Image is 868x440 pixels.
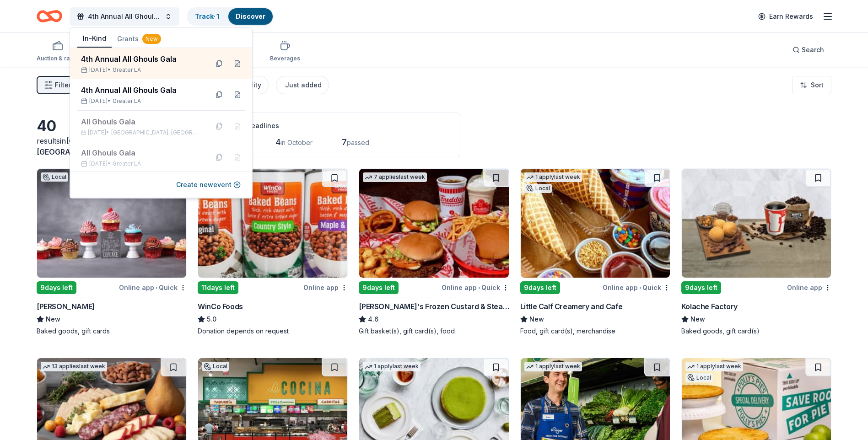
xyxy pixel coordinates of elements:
[285,80,322,91] div: Just added
[142,34,161,44] div: New
[37,135,187,157] div: results
[363,362,421,371] div: 1 apply last week
[639,284,641,291] span: •
[37,169,186,278] img: Image for Nadia Cakes
[81,97,201,105] div: [DATE] •
[685,373,713,382] div: Local
[303,282,348,293] div: Online app
[187,7,274,26] button: Track· 1Discover
[202,362,229,371] div: Local
[681,168,831,336] a: Image for Kolache Factory9days leftOnline appKolache FactoryNewBaked goods, gift card(s)
[55,80,71,91] span: Filter
[81,66,201,74] div: [DATE] •
[37,168,187,336] a: Image for Nadia CakesLocal9days leftOnline app•Quick[PERSON_NAME]NewBaked goods, gift cards
[37,281,76,294] div: 9 days left
[270,55,300,62] div: Beverages
[198,169,347,278] img: Image for WinCo Foods
[270,37,300,67] button: Beverages
[41,362,107,371] div: 13 applies last week
[603,282,670,293] div: Online app Quick
[524,362,582,371] div: 1 apply last week
[359,168,509,336] a: Image for Freddy's Frozen Custard & Steakburgers7 applieslast week9days leftOnline app•Quick[PERS...
[195,12,219,20] a: Track· 1
[207,314,216,325] span: 5.0
[359,169,508,278] img: Image for Freddy's Frozen Custard & Steakburgers
[37,5,62,27] a: Home
[209,120,449,131] div: Application deadlines
[520,301,623,312] div: Little Calf Creamery and Cafe
[359,281,399,294] div: 9 days left
[682,169,831,278] img: Image for Kolache Factory
[529,314,544,325] span: New
[520,281,560,294] div: 9 days left
[520,168,670,336] a: Image for Little Calf Creamery and Cafe1 applylast weekLocal9days leftOnline app•QuickLittle Calf...
[792,76,831,94] button: Sort
[524,172,582,182] div: 1 apply last week
[112,31,167,47] button: Grants
[70,7,179,26] button: 4th Annual All Ghouls Gala
[81,160,201,167] div: [DATE] •
[359,327,509,336] div: Gift basket(s), gift card(s), food
[198,281,238,294] div: 11 days left
[442,282,509,293] div: Online app Quick
[347,139,369,146] span: passed
[37,37,78,67] button: Auction & raffle
[37,55,78,62] div: Auction & raffle
[681,281,721,294] div: 9 days left
[81,85,201,96] div: 4th Annual All Ghouls Gala
[81,54,201,64] div: 4th Annual All Ghouls Gala
[685,362,743,371] div: 1 apply last week
[785,41,831,59] button: Search
[359,301,509,312] div: [PERSON_NAME]'s Frozen Custard & Steakburgers
[275,137,280,147] span: 4
[198,168,348,336] a: Image for WinCo Foods11days leftOnline appWinCo Foods5.0Donation depends on request
[342,137,347,147] span: 7
[37,327,187,336] div: Baked goods, gift cards
[198,301,243,312] div: WinCo Foods
[520,327,670,336] div: Food, gift card(s), merchandise
[198,327,348,336] div: Donation depends on request
[81,147,201,158] div: All Ghouls Gala
[521,169,670,278] img: Image for Little Calf Creamery and Cafe
[753,8,819,25] a: Earn Rewards
[478,284,480,291] span: •
[363,172,427,182] div: 7 applies last week
[81,116,201,127] div: All Ghouls Gala
[681,301,738,312] div: Kolache Factory
[81,129,201,136] div: [DATE] •
[524,184,552,193] div: Local
[236,12,265,20] a: Discover
[77,30,112,48] button: In-Kind
[37,76,78,94] button: Filter2
[111,129,201,136] span: [GEOGRAPHIC_DATA], [GEOGRAPHIC_DATA]
[368,314,378,325] span: 4.6
[276,76,329,94] button: Just added
[46,314,60,325] span: New
[37,301,95,312] div: [PERSON_NAME]
[280,139,313,146] span: in October
[41,172,68,182] div: Local
[690,314,705,325] span: New
[88,11,161,22] span: 4th Annual All Ghouls Gala
[176,179,241,190] button: Create newevent
[681,327,831,336] div: Baked goods, gift card(s)
[119,282,187,293] div: Online app Quick
[811,80,824,91] span: Sort
[113,97,141,105] span: Greater LA
[787,282,831,293] div: Online app
[802,44,824,55] span: Search
[113,160,141,167] span: Greater LA
[37,117,187,135] div: 40
[113,66,141,74] span: Greater LA
[156,284,157,291] span: •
